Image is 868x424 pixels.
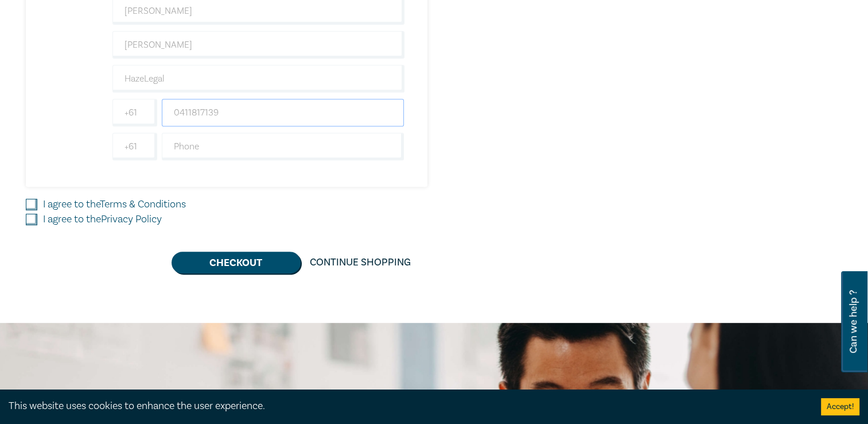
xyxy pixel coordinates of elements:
label: I agree to the [43,212,162,227]
input: Last Name* [112,31,404,59]
input: Phone [162,133,404,160]
input: Mobile* [162,99,404,126]
input: +61 [112,133,157,160]
button: Checkout [172,252,301,273]
input: +61 [112,99,157,126]
a: Terms & Conditions [100,198,186,211]
a: Continue Shopping [301,252,420,273]
span: Can we help ? [848,278,859,365]
a: Privacy Policy [101,213,162,226]
button: Accept cookies [821,398,859,415]
input: Company [112,65,404,92]
div: This website uses cookies to enhance the user experience. [9,399,804,414]
label: I agree to the [43,197,186,212]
